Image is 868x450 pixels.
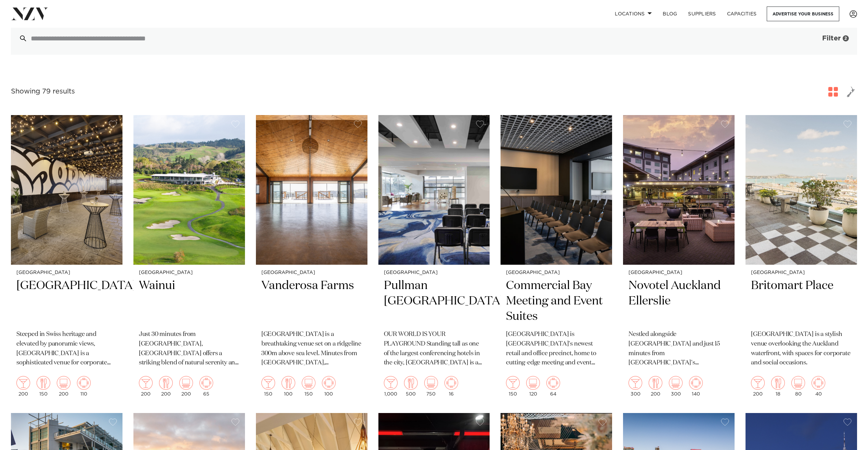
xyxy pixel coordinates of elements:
[256,115,367,402] a: [GEOGRAPHIC_DATA] Vanderosa Farms [GEOGRAPHIC_DATA] is a breathtaking venue set on a ridgeline 30...
[261,270,362,275] small: [GEOGRAPHIC_DATA]
[57,376,70,397] div: 200
[444,376,458,390] img: meeting.png
[506,376,520,390] img: cocktail.png
[261,330,362,368] p: [GEOGRAPHIC_DATA] is a breathtaking venue set on a ridgeline 300m above sea level. Minutes from [...
[378,115,490,402] a: [GEOGRAPHIC_DATA] Pullman [GEOGRAPHIC_DATA] OUR WORLD IS YOUR PLAYGROUND Standing tall as one of ...
[424,376,438,397] div: 750
[139,270,239,275] small: [GEOGRAPHIC_DATA]
[751,278,852,324] h2: Britomart Place
[526,376,540,390] img: theatre.png
[261,278,362,324] h2: Vanderosa Farms
[11,8,48,20] img: nzv-logo.png
[629,330,729,368] p: Nestled alongside [GEOGRAPHIC_DATA] and just 15 minutes from [GEOGRAPHIC_DATA]'s [GEOGRAPHIC_DATA...
[199,376,213,390] img: meeting.png
[302,376,315,390] img: theatre.png
[261,376,275,390] img: cocktail.png
[11,86,75,97] div: Showing 79 results
[689,376,703,397] div: 140
[800,22,857,55] button: Filter2
[791,376,805,397] div: 80
[11,115,122,402] a: [GEOGRAPHIC_DATA] [GEOGRAPHIC_DATA] Steeped in Swiss heritage and elevated by panoramic views, [G...
[159,376,173,397] div: 200
[133,115,245,402] a: [GEOGRAPHIC_DATA] Wainui Just 30 minutes from [GEOGRAPHIC_DATA], [GEOGRAPHIC_DATA] offers a strik...
[506,270,607,275] small: [GEOGRAPHIC_DATA]
[629,376,642,397] div: 300
[322,376,336,390] img: meeting.png
[526,376,540,397] div: 120
[322,376,336,397] div: 100
[843,35,849,41] div: 2
[751,330,852,368] p: [GEOGRAPHIC_DATA] is a stylish venue overlooking the Auckland waterfront, with spaces for corpora...
[16,270,117,275] small: [GEOGRAPHIC_DATA]
[649,376,662,397] div: 200
[16,376,30,397] div: 200
[506,376,520,397] div: 150
[16,376,30,390] img: cocktail.png
[746,115,857,402] a: [GEOGRAPHIC_DATA] Britomart Place [GEOGRAPHIC_DATA] is a stylish venue overlooking the Auckland w...
[139,278,239,324] h2: Wainui
[546,376,560,397] div: 64
[771,376,785,397] div: 18
[16,278,117,324] h2: [GEOGRAPHIC_DATA]
[384,376,398,397] div: 1,000
[683,7,721,21] a: SUPPLIERS
[384,330,484,368] p: OUR WORLD IS YOUR PLAYGROUND Standing tall as one of the largest conferencing hotels in the city,...
[159,376,173,390] img: dining.png
[282,376,295,397] div: 100
[139,330,239,368] p: Just 30 minutes from [GEOGRAPHIC_DATA], [GEOGRAPHIC_DATA] offers a striking blend of natural sere...
[501,115,612,402] a: [GEOGRAPHIC_DATA] Commercial Bay Meeting and Event Suites [GEOGRAPHIC_DATA] is [GEOGRAPHIC_DATA]'...
[812,376,825,390] img: meeting.png
[37,376,50,397] div: 150
[16,330,117,368] p: Steeped in Swiss heritage and elevated by panoramic views, [GEOGRAPHIC_DATA] is a sophisticated v...
[444,376,458,397] div: 16
[546,376,560,390] img: meeting.png
[384,270,484,275] small: [GEOGRAPHIC_DATA]
[689,376,703,390] img: meeting.png
[669,376,683,390] img: theatre.png
[812,376,825,397] div: 40
[282,376,295,390] img: dining.png
[506,330,607,368] p: [GEOGRAPHIC_DATA] is [GEOGRAPHIC_DATA]'s newest retail and office precinct, home to cutting-edge ...
[751,376,765,397] div: 200
[37,376,50,390] img: dining.png
[302,376,315,397] div: 150
[404,376,418,397] div: 500
[384,278,484,324] h2: Pullman [GEOGRAPHIC_DATA]
[629,270,729,275] small: [GEOGRAPHIC_DATA]
[822,35,841,42] span: Filter
[629,376,642,390] img: cocktail.png
[404,376,418,390] img: dining.png
[77,376,91,390] img: meeting.png
[261,376,275,397] div: 150
[57,376,70,390] img: theatre.png
[199,376,213,397] div: 65
[623,115,735,402] a: [GEOGRAPHIC_DATA] Novotel Auckland Ellerslie Nestled alongside [GEOGRAPHIC_DATA] and just 15 minu...
[77,376,91,397] div: 110
[609,7,657,21] a: Locations
[139,376,153,397] div: 200
[771,376,785,390] img: dining.png
[649,376,662,390] img: dining.png
[506,278,607,324] h2: Commercial Bay Meeting and Event Suites
[139,376,153,390] img: cocktail.png
[722,7,762,21] a: Capacities
[629,278,729,324] h2: Novotel Auckland Ellerslie
[179,376,193,390] img: theatre.png
[791,376,805,390] img: theatre.png
[657,7,683,21] a: BLOG
[424,376,438,390] img: theatre.png
[751,270,852,275] small: [GEOGRAPHIC_DATA]
[179,376,193,397] div: 200
[384,376,398,390] img: cocktail.png
[767,7,839,21] a: Advertise your business
[751,376,765,390] img: cocktail.png
[669,376,683,397] div: 300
